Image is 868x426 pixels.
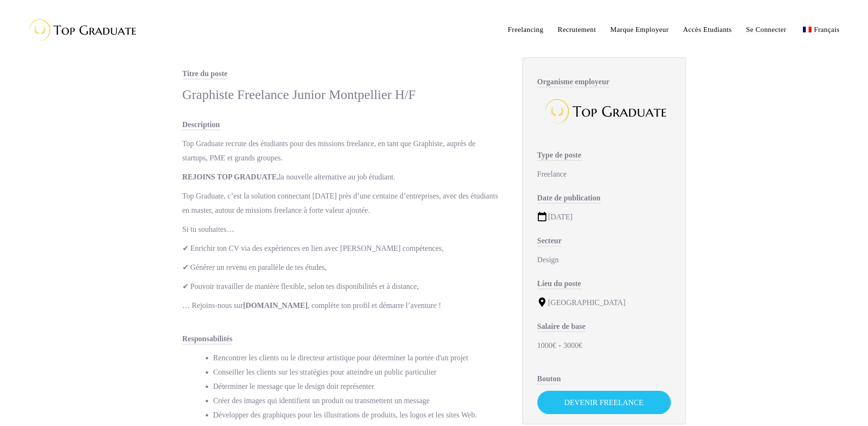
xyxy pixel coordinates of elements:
[213,351,503,365] li: Rencontrer les clients ou le directeur artistique pour déterminer la portée d'un projet
[182,279,503,294] p: ✔ Pouvoir travailler de manière flexible, selon tes disponibilités et à distance,
[537,237,562,247] span: Secteur
[537,253,671,267] div: Design
[182,173,279,181] strong: REJOINS TOP GRADUATE,
[558,26,596,33] span: Recrutement
[537,151,582,161] span: Type de poste
[182,241,503,256] p: ✔ Enrichir ton CV via des expériences en lien avec [PERSON_NAME] compétences,
[182,86,503,103] div: Graphiste Freelance Junior Montpellier H/F
[243,301,308,309] strong: [DOMAIN_NAME]
[537,194,601,204] span: Date de publication
[182,335,233,345] span: Responsabilités
[213,379,503,394] li: Déterminer le message que le design doit représenter
[537,78,610,88] span: Organisme employeur
[182,189,503,218] p: Top Graduate, c’est la solution connectant [DATE] près d’une centaine d’entreprises, avec des étu...
[508,26,544,33] span: Freelancing
[559,341,561,349] span: -
[182,222,503,237] p: Si tu souhaites…
[182,298,503,313] p: … Rejoins-nous sur , complète ton profil et démarre l’aventure !
[182,260,503,275] p: ✔ Générer un revenu en parallèle de tes études,
[21,14,140,45] img: Top Graduate
[537,296,671,310] div: [GEOGRAPHIC_DATA]
[537,210,671,224] div: [DATE]
[683,26,732,33] span: Accès Etudiants
[182,170,503,184] p: la nouvelle alternative au job étudiant.
[537,279,581,289] span: Lieu du poste
[540,94,668,129] img: Top Graduate
[610,26,669,33] span: Marque Employeur
[182,137,503,165] p: Top Graduate recrute des étudiants pour des missions freelance, en tant que Graphiste, auprès de ...
[213,365,503,379] li: Conseiller les clients sur les stratégies pour atteindre un public particulier
[537,375,561,385] span: Bouton
[814,26,839,33] span: Français
[537,391,671,414] a: Devenir Freelance
[213,408,503,422] li: Développer des graphiques pour les illustrations de produits, les logos et les sites Web.
[803,27,811,32] img: Français
[213,394,503,408] li: Créer des images qui identifient un produit ou transmettent un message
[537,167,671,181] div: Freelance
[182,120,220,130] span: Description
[537,322,586,332] span: Salaire de base
[182,69,228,79] span: Titre du poste
[746,26,786,33] span: Se Connecter
[537,338,671,353] div: 1000€ 3000€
